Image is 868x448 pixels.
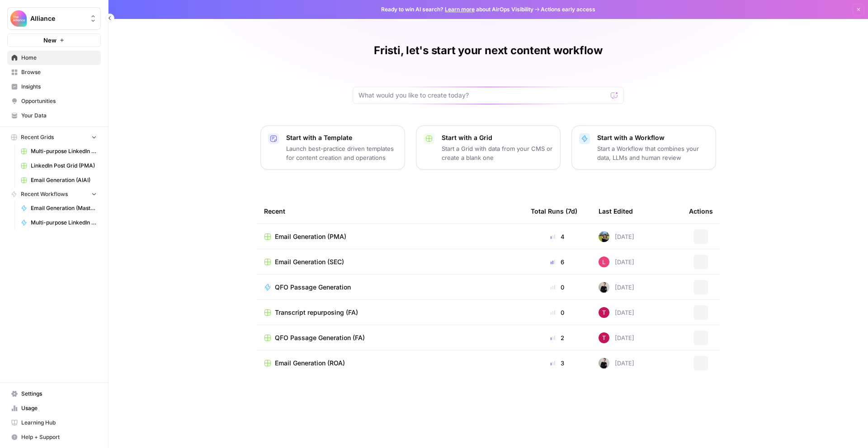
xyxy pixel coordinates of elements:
a: Settings [7,387,101,401]
button: Recent Grids [7,131,101,144]
span: Learning Hub [21,419,97,427]
a: Your Data [7,108,101,123]
span: Email Generation (SEC) [275,257,344,266]
a: Email Generation (AIAI) [17,173,101,187]
span: Browse [21,68,97,76]
p: Launch best-practice driven templates for content creation and operations [286,144,397,162]
span: Actions early access [541,5,595,14]
span: Multi-purpose LinkedIn Workflow [31,219,97,227]
button: New [7,33,101,47]
span: Email Generation (AIAI) [31,176,97,184]
span: Email Generation (PMA) [275,232,346,241]
div: 0 [531,308,584,317]
a: Usage [7,401,101,415]
span: Opportunities [21,97,97,105]
span: Insights [21,83,97,91]
span: New [43,36,57,45]
img: ekcvcemkpcykcs51baaa1br80r82 [599,257,609,267]
img: Alliance Logo [10,10,27,27]
span: Alliance [30,14,85,23]
div: Last Edited [599,199,633,224]
span: Settings [21,390,97,398]
span: Help + Support [21,433,97,441]
div: 2 [531,333,584,342]
img: rzyuksnmva7rad5cmpd7k6b2ndco [599,282,609,293]
div: [DATE] [599,307,634,318]
div: 6 [531,257,584,266]
span: QFO Passage Generation (FA) [275,333,365,342]
span: Multi-purpose LinkedIn Workflow Grid [31,147,97,155]
div: [DATE] [599,358,634,369]
a: Learn more [445,6,475,13]
a: Insights [7,79,101,94]
a: Email Generation (PMA) [264,232,516,241]
div: Actions [689,199,713,224]
a: QFO Passage Generation (FA) [264,333,516,342]
span: Recent Workflows [21,190,68,198]
img: wlj6vlcgatc3c90j12jmpqq88vn8 [599,231,609,242]
div: [DATE] [599,231,634,242]
a: Learning Hub [7,415,101,430]
img: dlzs0jrhnnjq7lmdizz9fbkpsjjw [599,332,609,343]
span: Transcript repurposing (FA) [275,308,358,317]
button: Start with a TemplateLaunch best-practice driven templates for content creation and operations [260,126,405,170]
span: LinkedIn Post Grid (PMA) [31,162,97,170]
div: 0 [531,283,584,292]
button: Help + Support [7,430,101,444]
p: Start with a Grid [442,133,553,142]
div: Recent [264,199,516,224]
span: Your Data [21,112,97,120]
div: [DATE] [599,282,634,293]
span: Recent Grids [21,133,54,141]
span: Email Generation (Master) [31,204,97,212]
input: What would you like to create today? [359,91,607,100]
a: Email Generation (SEC) [264,257,516,266]
h1: Fristi, let's start your next content workflow [374,43,603,58]
p: Start a Grid with data from your CMS or create a blank one [442,144,553,162]
img: rzyuksnmva7rad5cmpd7k6b2ndco [599,358,609,369]
a: LinkedIn Post Grid (PMA) [17,159,101,173]
a: Multi-purpose LinkedIn Workflow [17,215,101,230]
span: Usage [21,404,97,412]
a: Opportunities [7,94,101,108]
button: Workspace: Alliance [7,7,101,30]
p: Start with a Workflow [597,133,708,142]
img: dlzs0jrhnnjq7lmdizz9fbkpsjjw [599,307,609,318]
button: Start with a WorkflowStart a Workflow that combines your data, LLMs and human review [571,126,716,170]
button: Recent Workflows [7,187,101,201]
span: QFO Passage Generation [275,283,351,292]
a: Multi-purpose LinkedIn Workflow Grid [17,144,101,159]
a: Transcript repurposing (FA) [264,308,516,317]
a: Home [7,51,101,65]
span: Ready to win AI search? about AirOps Visibility [381,5,533,14]
a: Email Generation (Master) [17,201,101,215]
div: [DATE] [599,332,634,343]
div: [DATE] [599,257,634,267]
div: Total Runs (7d) [531,199,577,224]
div: 3 [531,359,584,368]
span: Home [21,54,97,62]
div: 4 [531,232,584,241]
a: Browse [7,65,101,79]
p: Start a Workflow that combines your data, LLMs and human review [597,144,708,162]
button: Start with a GridStart a Grid with data from your CMS or create a blank one [416,126,561,170]
a: QFO Passage Generation [264,283,516,292]
p: Start with a Template [286,133,397,142]
a: Email Generation (ROA) [264,359,516,368]
span: Email Generation (ROA) [275,359,345,368]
